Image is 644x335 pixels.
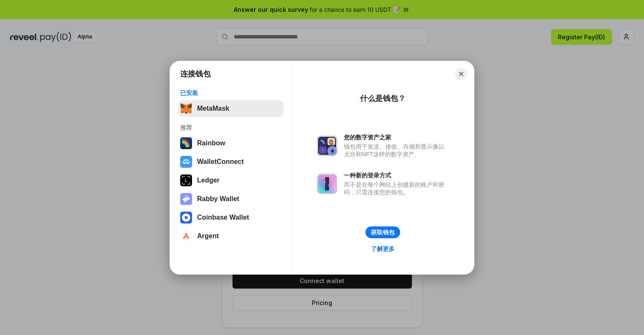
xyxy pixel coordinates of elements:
button: Rabby Wallet [178,191,284,207]
div: WalletConnect [197,158,244,166]
div: Argent [197,232,219,240]
button: Close [455,68,467,80]
div: 已安装 [180,89,281,97]
button: Coinbase Wallet [178,209,284,226]
button: 获取钱包 [365,226,400,238]
div: Rainbow [197,139,225,147]
button: Rainbow [178,135,284,152]
img: svg+xml,%3Csvg%20width%3D%22120%22%20height%3D%22120%22%20viewBox%3D%220%200%20120%20120%22%20fil... [180,137,192,149]
div: 推荐 [180,124,281,131]
div: 什么是钱包？ [360,93,406,103]
div: 钱包用于发送、接收、存储和显示像以太坊和NFT这样的数字资产。 [344,143,449,158]
img: svg+xml,%3Csvg%20width%3D%2228%22%20height%3D%2228%22%20viewBox%3D%220%200%2028%2028%22%20fill%3D... [180,212,192,223]
img: svg+xml,%3Csvg%20xmlns%3D%22http%3A%2F%2Fwww.w3.org%2F2000%2Fsvg%22%20width%3D%2228%22%20height%3... [180,174,192,186]
a: 了解更多 [366,243,400,254]
img: svg+xml,%3Csvg%20fill%3D%22none%22%20height%3D%2233%22%20viewBox%3D%220%200%2035%2033%22%20width%... [180,103,192,114]
div: 而不是在每个网站上创建新的账户和密码，只需连接您的钱包。 [344,181,449,196]
button: Ledger [178,172,284,189]
div: Coinbase Wallet [197,214,249,221]
div: 获取钱包 [371,229,395,236]
div: 了解更多 [371,245,395,253]
h1: 连接钱包 [180,69,211,79]
div: 您的数字资产之家 [344,133,449,141]
div: Rabby Wallet [197,195,239,203]
button: MetaMask [178,100,284,117]
img: svg+xml,%3Csvg%20xmlns%3D%22http%3A%2F%2Fwww.w3.org%2F2000%2Fsvg%22%20fill%3D%22none%22%20viewBox... [317,174,337,194]
button: WalletConnect [178,153,284,170]
img: svg+xml,%3Csvg%20xmlns%3D%22http%3A%2F%2Fwww.w3.org%2F2000%2Fsvg%22%20fill%3D%22none%22%20viewBox... [180,193,192,205]
img: svg+xml,%3Csvg%20xmlns%3D%22http%3A%2F%2Fwww.w3.org%2F2000%2Fsvg%22%20fill%3D%22none%22%20viewBox... [317,136,337,156]
img: svg+xml,%3Csvg%20width%3D%2228%22%20height%3D%2228%22%20viewBox%3D%220%200%2028%2028%22%20fill%3D... [180,230,192,242]
div: 一种新的登录方式 [344,172,449,179]
div: Ledger [197,177,219,184]
button: Argent [178,228,284,245]
div: MetaMask [197,105,229,112]
img: svg+xml,%3Csvg%20width%3D%2228%22%20height%3D%2228%22%20viewBox%3D%220%200%2028%2028%22%20fill%3D... [180,156,192,168]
